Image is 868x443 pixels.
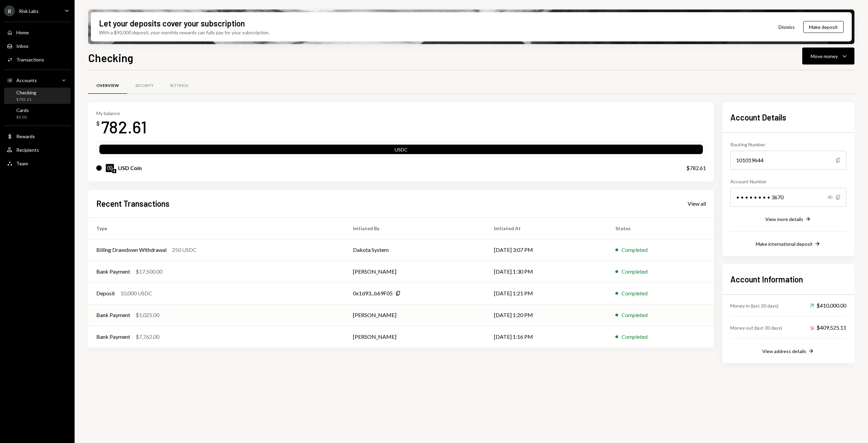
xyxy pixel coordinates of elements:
td: [DATE] 1:16 PM [486,326,608,348]
div: Completed [622,267,648,276]
div: $410,000.00 [810,301,846,310]
div: Risk Labs [19,8,39,14]
div: Settings [170,83,188,89]
div: Rewards [16,133,35,139]
th: Initiated By [345,217,486,239]
td: [DATE] 3:07 PM [486,239,608,261]
div: Bank Payment [96,333,130,341]
div: Inbox [16,43,28,49]
td: [DATE] 1:21 PM [486,282,608,304]
div: $0.00 [16,114,29,120]
button: Move money [802,48,854,64]
a: Overview [88,77,127,94]
div: Billing Drawdown Withdrawal [96,246,166,254]
div: $7,762.00 [136,333,159,341]
div: Cards [16,107,29,113]
div: With a $90,000 deposit, your monthly rewards can fully pay for your subscription. [99,29,270,36]
div: Overview [96,83,119,89]
td: [DATE] 1:30 PM [486,261,608,282]
td: [PERSON_NAME] [345,326,486,348]
div: Completed [622,311,648,319]
h2: Account Details [730,112,846,123]
div: 10,000 USDC [120,289,152,297]
div: $782.61 [686,164,706,172]
div: Move money [811,53,838,60]
a: Security [127,77,162,94]
img: ethereum-mainnet [112,169,116,173]
div: Money out (last 30 days) [730,324,782,331]
div: 0x1d93...b69F05 [353,289,393,297]
div: • • • • • • • • 3670 [730,188,846,207]
img: USDC [106,164,114,172]
div: Home [16,30,29,35]
a: Cards$0.00 [4,105,71,122]
button: Make deposit [803,21,844,33]
div: Money in (last 30 days) [730,302,778,309]
div: Transactions [16,57,44,62]
div: 101019644 [730,151,846,170]
div: Account Number [730,178,846,185]
div: Deposit [96,289,115,297]
button: Make international deposit [756,240,821,248]
div: Checking [16,90,36,95]
div: Bank Payment [96,267,130,276]
th: Status [607,217,714,239]
div: Completed [622,333,648,341]
td: [PERSON_NAME] [345,304,486,326]
td: Dakota System [345,239,486,261]
div: 250 USDC [172,246,197,254]
div: Team [16,161,28,166]
div: $1,025.00 [136,311,159,319]
th: Initiated At [486,217,608,239]
a: Inbox [4,40,71,52]
button: View more details [765,216,811,223]
div: Routing Number [730,141,846,148]
td: [PERSON_NAME] [345,261,486,282]
div: Completed [622,289,648,297]
a: View all [688,200,706,207]
div: $409,525.11 [810,324,846,332]
a: Team [4,157,71,169]
button: Dismiss [770,19,803,35]
a: Settings [162,77,196,94]
a: Accounts [4,74,71,86]
a: Transactions [4,53,71,66]
h2: Recent Transactions [96,198,170,209]
h1: Checking [88,51,133,64]
div: R [4,5,15,16]
a: Rewards [4,130,71,142]
div: Make international deposit [756,241,813,247]
div: Let your deposits cover your subscription [99,18,245,29]
a: Checking$782.61 [4,88,71,104]
a: Recipients [4,144,71,156]
div: Recipients [16,147,39,153]
div: View more details [765,216,803,222]
div: Bank Payment [96,311,130,319]
div: Security [135,83,154,89]
div: Completed [622,246,648,254]
div: 782.61 [101,116,147,137]
div: View address details [762,348,806,354]
div: USD Coin [118,164,142,172]
button: View address details [762,348,814,355]
td: [DATE] 1:20 PM [486,304,608,326]
div: Accounts [16,77,37,83]
div: My balance [96,110,147,116]
div: $782.61 [16,97,36,103]
h2: Account Information [730,274,846,285]
div: $17,500.00 [136,267,162,276]
div: USDC [99,146,703,155]
div: View all [688,200,706,207]
th: Type [88,217,345,239]
div: $ [96,120,100,127]
a: Home [4,26,71,38]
